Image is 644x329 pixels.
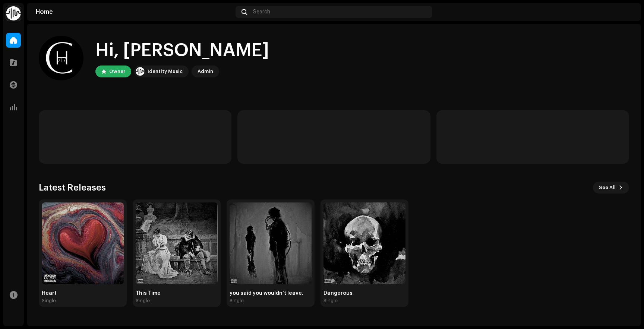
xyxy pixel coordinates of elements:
div: Hi, [PERSON_NAME] [95,39,269,63]
div: Single [42,298,56,304]
div: This Time [136,290,218,296]
div: Heart [42,290,124,296]
div: Single [323,298,338,304]
div: Owner [109,67,125,76]
img: 0f74c21f-6d1c-4dbc-9196-dbddad53419e [6,6,21,21]
img: c5804bf7-4d5c-465a-b8a5-bd305aaf2fbd [39,36,83,80]
div: Home [36,9,233,15]
button: See All [593,182,629,194]
img: 0f74c21f-6d1c-4dbc-9196-dbddad53419e [136,67,145,76]
span: Search [253,9,270,15]
div: Single [136,298,150,304]
span: See All [599,180,616,195]
img: 7307ea50-329c-42d4-ba77-e859e9a8427e [230,202,312,284]
h3: Latest Releases [39,182,106,194]
img: 4f1a51cf-6443-4af6-a7b7-051985d8b2b1 [42,202,124,284]
img: c5804bf7-4d5c-465a-b8a5-bd305aaf2fbd [620,6,632,18]
img: 957ae960-6ee1-4bf4-a02d-f879331a65d0 [136,202,218,284]
img: 3a7da69f-bfc0-4a5a-b1b8-7b95ccce8e09 [323,202,405,284]
div: Dangerous [323,290,405,296]
div: you said you wouldn't leave. [230,290,312,296]
div: Admin [198,67,213,76]
div: Identity Music [148,67,183,76]
div: Single [230,298,244,304]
